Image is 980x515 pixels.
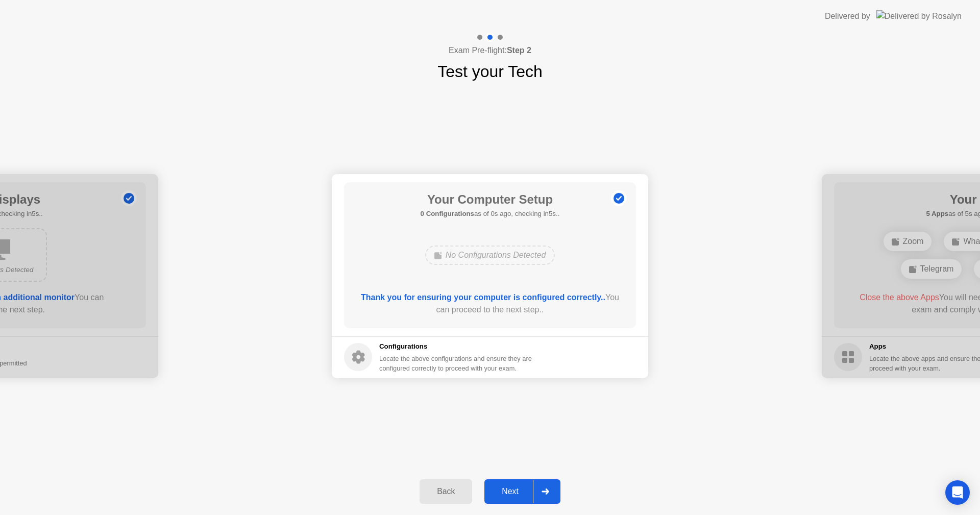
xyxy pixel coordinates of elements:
b: Thank you for ensuring your computer is configured correctly.. [361,293,605,302]
div: Next [487,487,533,496]
button: Back [420,479,472,504]
div: You can proceed to the next step.. [359,291,622,316]
div: Open Intercom Messenger [945,480,970,505]
h5: Configurations [379,341,534,352]
h1: Test your Tech [437,59,543,84]
div: Back [423,487,469,496]
button: Next [484,479,560,504]
b: Step 2 [507,46,531,55]
div: Delivered by [825,10,870,22]
img: Delivered by Rosalyn [876,10,962,22]
div: Locate the above configurations and ensure they are configured correctly to proceed with your exam. [379,354,534,373]
b: 0 Configurations [421,210,474,217]
h4: Exam Pre-flight: [449,44,531,57]
h5: as of 0s ago, checking in5s.. [421,209,560,219]
div: No Configurations Detected [425,246,555,265]
h1: Your Computer Setup [421,190,560,209]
